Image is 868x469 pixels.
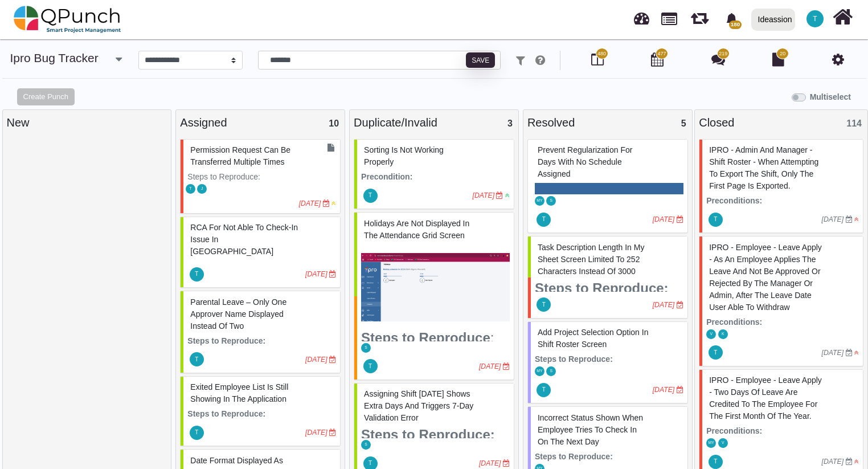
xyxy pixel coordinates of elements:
[361,440,371,450] span: Selvarani
[369,460,372,466] span: T
[535,354,613,364] strong: Steps to Reproduce:
[711,52,725,66] i: Punch Discussion
[833,6,853,28] i: Home
[305,429,327,437] i: [DATE]
[535,366,544,376] span: Mohammed Yakub Raza Khan A
[810,92,851,101] b: Multiselect
[187,171,336,183] p: Steps to Reproduce:
[822,349,844,357] i: [DATE]
[709,145,818,190] span: #61083
[677,386,683,393] i: Due Date
[187,409,265,418] strong: Steps to Reproduce:
[714,459,717,464] span: T
[722,9,742,29] div: Notification
[361,172,412,181] strong: Precondition:
[473,191,495,199] i: [DATE]
[653,215,675,223] i: [DATE]
[709,213,723,227] span: Thalha
[714,217,717,222] span: T
[361,330,490,345] strong: Steps to Reproduce
[190,297,286,331] span: #82224
[822,215,844,223] i: [DATE]
[479,459,501,467] i: [DATE]
[854,216,859,223] i: High
[709,243,822,312] span: #61090
[535,196,544,206] span: Mohammed Yakub Raza Khan A
[722,332,724,336] span: K
[527,114,688,131] div: Resolved
[361,427,495,442] strong: Steps to Reproduce:
[661,7,677,25] span: Projects
[653,386,675,394] i: [DATE]
[201,187,203,191] span: J
[718,329,728,339] span: Karthik
[364,145,444,166] span: #61245
[709,345,723,360] span: Thalha
[542,387,546,393] span: T
[503,460,510,467] i: Due Date
[190,426,204,440] span: Thalha
[187,336,265,345] strong: Steps to Reproduce:
[706,317,762,327] strong: Preconditions:
[746,1,800,38] a: Ideassion
[537,213,551,227] span: Thalha
[758,10,792,30] div: Ideassion
[854,349,859,356] i: High
[361,244,510,330] img: 33716770-52d9-4198-9b6a-f39b2f6e5fd4.png
[854,458,859,465] i: High
[634,7,649,24] span: Dashboard
[329,429,336,436] i: Due Date
[537,369,542,373] span: MY
[323,200,330,207] i: Due Date
[479,362,501,370] i: [DATE]
[706,438,716,448] span: Mohammed Yakub Raza Khan A
[822,458,844,466] i: [DATE]
[537,383,551,397] span: Thalha
[535,55,545,66] i: e.g: punch or !ticket or &Type or #Status or @username or $priority or *iteration or ^additionalf...
[780,50,785,58] span: 20
[772,52,784,66] i: Document Library
[363,189,378,203] span: Thalha
[190,223,298,256] span: #80312
[709,441,714,445] span: MY
[806,10,824,27] span: Thalha
[505,192,510,199] i: Low
[365,443,367,447] span: S
[722,441,724,445] span: V
[706,426,762,435] strong: Preconditions:
[538,413,643,446] span: #81823
[331,200,336,207] i: Medium
[537,297,551,312] span: Thalha
[813,15,817,22] span: T
[719,50,727,58] span: 219
[466,52,495,68] button: Save
[369,364,372,369] span: T
[361,330,510,346] h3: :
[546,366,556,376] span: Selvarani
[542,217,546,222] span: T
[329,119,339,128] span: 10
[363,359,378,373] span: Thalha
[195,271,198,277] span: T
[709,376,822,421] span: #61258
[846,216,853,223] i: Due Date
[651,52,664,66] i: Calendar
[496,192,503,199] i: Due Date
[677,216,683,223] i: Due Date
[691,6,709,25] span: Iteration
[538,243,645,276] span: #81774
[699,114,863,131] div: Closed
[538,328,649,349] span: #81805
[189,187,191,191] span: T
[846,119,862,128] span: 114
[17,88,75,105] button: Create Punch
[591,52,604,66] i: Board
[658,50,666,58] span: 477
[364,219,469,240] span: #75370
[10,51,99,64] a: ipro Bug Tracker
[190,352,204,366] span: Thalha
[718,438,728,448] span: Vinusha
[364,389,473,422] span: #77206
[677,301,683,308] i: Due Date
[714,350,717,356] span: T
